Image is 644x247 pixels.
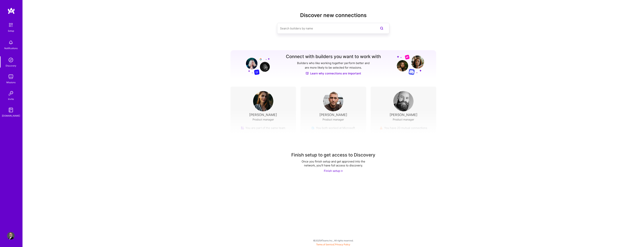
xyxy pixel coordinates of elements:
input: Search builders by name [280,24,371,33]
h3: Connect with builders you want to work with [286,54,381,59]
img: bell [7,39,15,46]
img: User Avatar [393,91,414,111]
div: [DOMAIN_NAME] [2,114,20,118]
a: Terms of Service [316,243,334,246]
img: User Avatar [323,91,343,111]
div: Invite [8,97,14,101]
img: guide book [7,106,15,114]
img: User Avatar [253,91,273,111]
img: User Avatar [7,232,15,240]
a: User Avatar [6,232,16,240]
span: | [316,243,350,246]
a: Learn why connections are important [306,71,361,75]
h2: Discover new connections [230,12,436,18]
img: teamwork [7,73,15,80]
div: Discovery [6,64,16,68]
i: icon SearchPurple [379,26,384,31]
img: Grow your network [397,55,424,75]
div: Once you finish setup and get approved into the network, you'll have full access to discovery. [296,159,371,167]
a: Privacy Policy [335,243,350,246]
img: discovery [7,56,15,64]
div: Finish setup to get access to Discovery [291,152,375,158]
img: Discover [306,72,309,75]
img: logo [7,7,15,14]
div: © 2025 ATeams Inc., All rights reserved. [22,236,644,245]
div: Missions [6,80,16,84]
p: Builders who like working together perform better and are more likely to be selected for missions. [296,61,370,70]
img: Grow your network [243,54,270,75]
div: Finish setup -> [324,169,343,173]
img: setup [7,21,15,29]
div: Notifications [4,46,18,50]
img: Invite [7,90,15,97]
div: Setup [8,29,14,33]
